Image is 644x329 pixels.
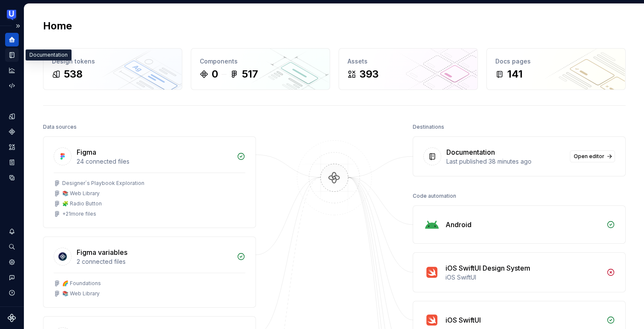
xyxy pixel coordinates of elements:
div: Last published 38 minutes ago [446,157,565,166]
a: Home [5,33,19,46]
div: Figma [77,147,96,157]
div: 🌈 Foundations [62,280,101,287]
div: Design tokens [52,57,173,66]
a: Docs pages141 [486,48,626,90]
span: Open editor [574,153,604,160]
a: Design tokens538 [43,48,182,90]
button: Search ⌘K [5,240,19,254]
div: Docs pages [495,57,617,66]
h2: Home [43,19,72,33]
a: Settings [5,255,19,269]
a: Code automation [5,79,19,92]
div: 📚 Web Library [62,190,100,197]
button: Notifications [5,225,19,238]
div: 517 [242,67,258,81]
a: Design tokens [5,110,19,123]
div: Destinations [413,121,444,133]
div: Designer´s Playbook Exploration [62,180,144,187]
a: Assets393 [339,48,478,90]
div: Assets [348,57,469,66]
div: Data sources [43,121,77,133]
div: 2 connected files [77,257,232,266]
div: + 21 more files [62,211,96,217]
a: Storybook stories [5,156,19,169]
div: 393 [359,67,379,81]
div: Documentation [26,49,72,61]
a: Analytics [5,63,19,77]
div: 🧩 Radio Button [62,200,102,207]
a: Data sources [5,171,19,185]
a: Figma variables2 connected files🌈 Foundations📚 Web Library [43,237,256,308]
a: Documentation [5,48,19,62]
a: Components0517 [191,48,330,90]
a: Figma24 connected filesDesigner´s Playbook Exploration📚 Web Library🧩 Radio Button+21more files [43,136,256,228]
div: iOS SwiftUI Design System [446,263,530,273]
button: Expand sidebar [12,20,24,32]
svg: Supernova Logo [8,314,16,322]
div: 141 [507,67,523,81]
div: 📚 Web Library [62,290,100,297]
div: Code automation [413,190,456,202]
a: Assets [5,140,19,154]
div: Components [200,57,321,66]
div: iOS SwiftUI [446,315,481,325]
div: iOS SwiftUI [446,273,601,282]
div: 24 connected files [77,157,232,166]
div: Figma variables [77,247,127,257]
div: 0 [212,67,218,81]
div: Documentation [446,147,495,157]
div: Android [446,219,471,230]
a: Components [5,125,19,139]
img: 41adf70f-fc1c-4662-8e2d-d2ab9c673b1b.png [7,10,17,20]
a: Open editor [570,150,615,162]
div: 538 [64,67,83,81]
button: Contact support [5,271,19,284]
